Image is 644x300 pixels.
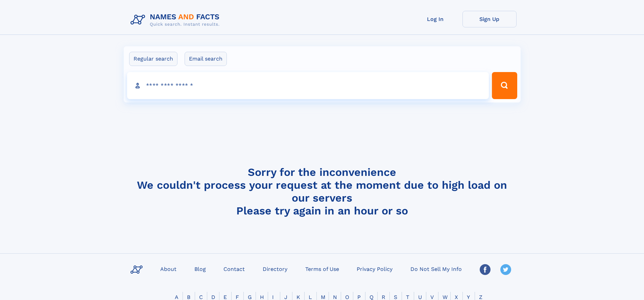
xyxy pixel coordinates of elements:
input: search input [127,72,489,99]
a: About [158,264,179,274]
a: Sign Up [462,11,517,27]
a: Contact [221,264,247,274]
label: Email search [185,52,227,66]
img: Twitter [500,264,511,275]
img: Facebook [480,264,491,275]
h4: Sorry for the inconvenience We couldn't process your request at the moment due to high load on ou... [128,166,517,217]
img: Logo Names and Facts [128,11,225,29]
a: Blog [192,264,209,274]
label: Regular search [129,52,177,66]
a: Privacy Policy [354,264,395,274]
a: Log In [408,11,462,27]
a: Terms of Use [303,264,342,274]
a: Directory [260,264,290,274]
button: Search Button [492,72,517,99]
a: Do Not Sell My Info [408,264,464,274]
